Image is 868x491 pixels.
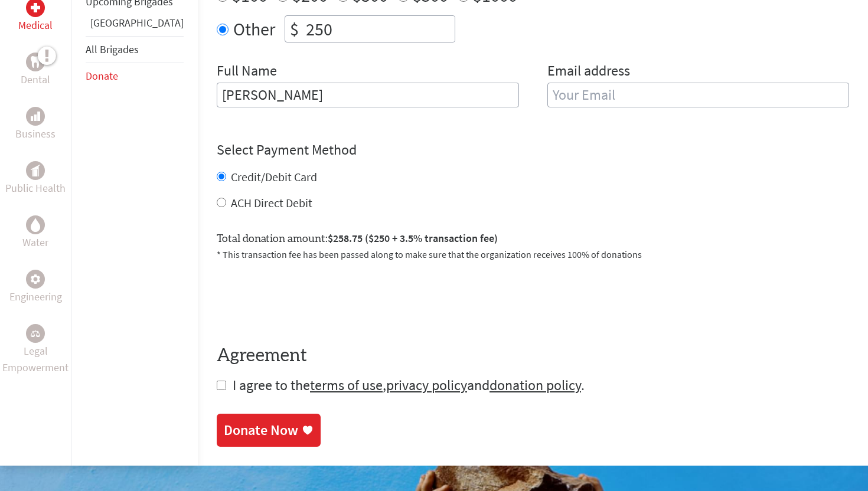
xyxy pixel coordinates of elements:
div: Legal Empowerment [26,324,45,343]
span: I agree to the , and . [233,376,585,394]
label: Full Name [217,61,277,83]
a: All Brigades [86,42,139,56]
a: Donate Now [217,414,321,447]
a: Legal EmpowermentLegal Empowerment [2,324,68,376]
a: EngineeringEngineering [9,270,62,305]
li: All Brigades [86,36,184,63]
img: Water [31,218,40,232]
label: Total donation amount: [217,230,498,247]
img: Business [31,112,40,121]
a: DentalDental [21,53,50,88]
p: * This transaction fee has been passed along to make sure that the organization receives 100% of ... [217,247,849,261]
a: BusinessBusiness [15,107,56,142]
input: Enter Full Name [217,83,519,107]
a: Public HealthPublic Health [5,161,66,197]
p: Public Health [5,180,66,197]
a: terms of use [310,376,383,394]
img: Public Health [31,165,40,176]
img: Legal Empowerment [31,330,40,337]
h4: Agreement [217,345,849,366]
label: Other [233,15,275,42]
input: Enter Amount [304,16,455,42]
li: Ghana [86,15,184,36]
div: Dental [26,53,45,71]
div: Business [26,107,45,126]
a: [GEOGRAPHIC_DATA] [90,16,184,30]
h4: Select Payment Method [217,140,849,159]
div: Public Health [26,161,45,180]
iframe: reCAPTCHA [217,276,396,322]
div: $ [285,16,304,42]
label: Credit/Debit Card [231,169,317,184]
p: Legal Empowerment [2,343,68,376]
img: Dental [31,57,40,68]
label: ACH Direct Debit [231,195,312,210]
p: Medical [18,17,53,34]
span: $258.75 ($250 + 3.5% transaction fee) [328,231,498,245]
div: Engineering [26,270,45,289]
li: Donate [86,63,184,89]
p: Water [22,234,48,251]
div: Donate Now [224,421,298,440]
p: Dental [21,71,50,88]
p: Business [15,126,56,142]
img: Medical [31,3,40,12]
a: privacy policy [386,376,467,394]
input: Your Email [547,83,850,107]
a: donation policy [490,376,581,394]
img: Engineering [31,274,40,284]
a: Donate [86,69,118,83]
div: Water [26,215,45,234]
label: Email address [547,61,630,83]
p: Engineering [9,289,62,305]
a: WaterWater [22,215,48,251]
